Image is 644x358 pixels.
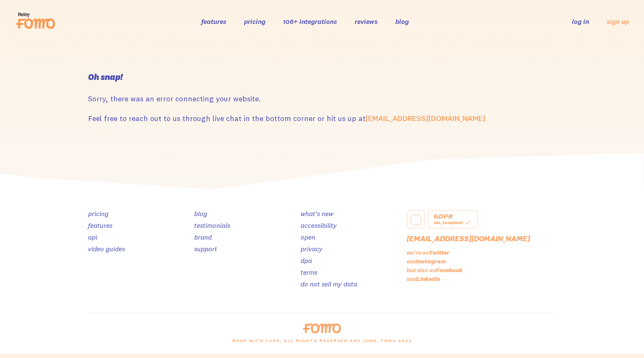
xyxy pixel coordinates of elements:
[434,214,472,219] div: GDPR
[301,268,317,276] a: terms
[355,17,378,26] a: reviews
[83,333,561,353] div: made with care, all rights reserved and junk, Fomo 2025
[244,17,265,26] a: pricing
[303,323,340,333] img: fomo-logo-orange-8ab935bcb42dfda78e33409a85f7af36b90c658097e6bb5368b87284a318b3da.svg
[301,280,357,288] a: do not sell my data
[88,94,556,103] p: Sorry, there was an error connecting your website.
[395,17,409,26] a: blog
[436,266,462,274] a: Facebook
[88,113,556,123] p: Feel free to reach out to us through live chat in the bottom corner or hit us up at
[194,233,212,241] a: brand
[283,17,337,26] a: 106+ integrations
[194,209,207,218] a: blog
[194,221,230,229] a: testimonials
[194,245,217,253] a: support
[417,275,440,283] a: LinkedIn
[407,249,556,256] p: we're on
[301,256,312,265] a: dpa
[88,245,125,253] a: video guides
[407,266,556,274] p: but also on
[301,245,322,253] a: privacy
[428,210,478,229] a: GDPR Yes, Compliant
[366,113,486,123] a: [EMAIL_ADDRESS][DOMAIN_NAME]
[572,17,589,26] a: log in
[429,249,449,256] a: Twitter
[88,221,112,229] a: features
[301,233,315,241] a: open
[434,219,472,226] div: Yes, Compliant
[607,17,629,26] a: sign up
[407,234,530,243] a: [EMAIL_ADDRESS][DOMAIN_NAME]
[201,17,226,26] a: features
[407,275,556,283] p: and
[301,209,333,218] a: what's new
[301,221,337,229] a: accessibility
[417,258,446,265] a: Instagram
[88,72,123,82] i: Oh snap!
[88,209,109,218] a: pricing
[407,258,556,265] p: and
[88,233,97,241] a: api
